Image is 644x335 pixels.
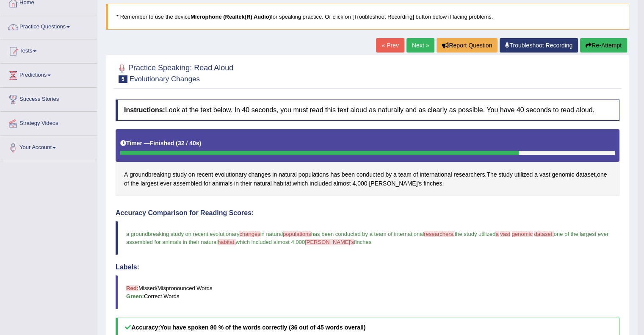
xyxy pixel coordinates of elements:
span: Click to see word definition [576,170,595,179]
span: Click to see word definition [333,179,351,188]
button: Re-Attempt [580,38,627,53]
b: Red: [126,285,138,291]
span: Click to see word definition [357,170,384,179]
span: a groundbreaking study on recent evolutionary [126,231,239,237]
span: Click to see word definition [172,170,186,179]
b: Finished [150,140,174,147]
span: Click to see word definition [173,179,202,188]
blockquote: Missed/Mispronounced Words Correct Words [116,275,619,309]
span: Click to see word definition [310,179,332,188]
b: ( [176,140,178,147]
span: Click to see word definition [279,170,297,179]
span: Click to see word definition [254,179,272,188]
span: Click to see word definition [486,170,497,179]
span: Click to see word definition [352,179,356,188]
span: Click to see word definition [204,179,210,188]
blockquote: * Remember to use the device for speaking practice. Or click on [Troubleshoot Recording] button b... [106,4,629,30]
b: ) [199,140,202,147]
h4: Accuracy Comparison for Reading Scores: [116,209,619,217]
span: has been conducted by a team of international [311,231,424,237]
a: Troubleshoot Recording [500,38,578,53]
span: vast [500,231,510,237]
span: in natural [260,231,283,237]
span: genomic [512,231,533,237]
span: Click to see word definition [293,179,308,188]
span: Click to see word definition [274,179,291,188]
span: Click to see word definition [342,170,355,179]
span: Click to see word definition [141,179,158,188]
button: Report Question [437,38,498,53]
span: Click to see word definition [234,179,239,188]
span: Click to see word definition [124,170,128,179]
span: Click to see word definition [420,170,452,179]
span: Click to see word definition [299,170,329,179]
a: Strategy Videos [0,112,97,133]
span: Click to see word definition [597,170,607,179]
span: 5 [119,75,127,83]
b: Instructions: [124,106,165,114]
span: Click to see word definition [248,170,271,179]
span: Click to see word definition [212,179,232,188]
a: Practice Questions [0,15,97,36]
span: Click to see word definition [272,170,277,179]
span: finches [354,239,371,245]
span: dataset, [534,231,553,237]
span: Click to see word definition [160,179,171,188]
div: . , , , . [116,129,619,197]
a: Your Account [0,136,97,157]
span: Click to see word definition [124,179,129,188]
span: Click to see word definition [131,179,139,188]
a: Success Stories [0,88,97,109]
b: 32 / 40s [178,140,199,147]
span: Click to see word definition [215,170,247,179]
span: Click to see word definition [196,170,213,179]
span: researchers. [424,231,454,237]
span: Click to see word definition [385,170,392,179]
span: Click to see word definition [453,170,485,179]
small: Evolutionary Changes [130,75,200,83]
span: Click to see word definition [240,179,252,188]
span: Click to see word definition [514,170,533,179]
a: Tests [0,39,97,61]
span: which included almost 4,000 [236,239,305,245]
b: Green: [126,293,144,299]
span: Click to see word definition [130,170,171,179]
span: Click to see word definition [552,170,574,179]
h4: Look at the text below. In 40 seconds, you must read this text aloud as naturally and as clearly ... [116,100,619,121]
span: Click to see word definition [330,170,340,179]
span: Click to see word definition [539,170,550,179]
span: Click to see word definition [393,170,397,179]
span: populations [283,231,311,237]
a: Next » [406,38,434,53]
span: Click to see word definition [413,170,418,179]
h4: Labels: [116,263,619,271]
b: Microphone (Realtek(R) Audio) [191,14,271,20]
span: Click to see word definition [398,170,412,179]
span: the study utilized [454,231,495,237]
span: Click to see word definition [369,179,422,188]
span: changes [239,231,260,237]
span: Click to see word definition [423,179,442,188]
a: Predictions [0,64,97,85]
span: Click to see word definition [357,179,367,188]
h5: Timer — [120,140,201,147]
span: habitat, [218,239,236,245]
span: Click to see word definition [534,170,538,179]
b: You have spoken 80 % of the words correctly (36 out of 45 words overall) [160,324,365,331]
span: Click to see word definition [498,170,512,179]
span: [PERSON_NAME]'s [305,239,354,245]
span: a [495,231,498,237]
a: « Prev [376,38,404,53]
span: Click to see word definition [188,170,195,179]
h2: Practice Speaking: Read Aloud [116,62,233,83]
